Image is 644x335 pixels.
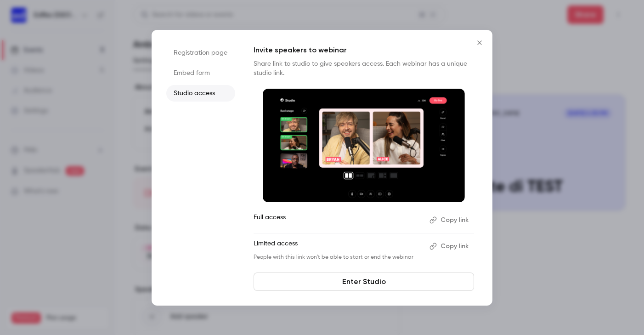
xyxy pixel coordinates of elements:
[254,254,422,261] p: People with this link won't be able to start or end the webinar
[426,213,474,227] button: Copy link
[166,45,235,61] li: Registration page
[470,34,489,52] button: Close
[254,239,422,254] p: Limited access
[254,59,474,78] p: Share link to studio to give speakers access. Each webinar has a unique studio link.
[254,45,474,56] p: Invite speakers to webinar
[254,273,474,291] a: Enter Studio
[166,65,235,81] li: Embed form
[166,85,235,102] li: Studio access
[254,213,422,227] p: Full access
[263,89,465,203] img: Invite speakers to webinar
[426,239,474,254] button: Copy link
